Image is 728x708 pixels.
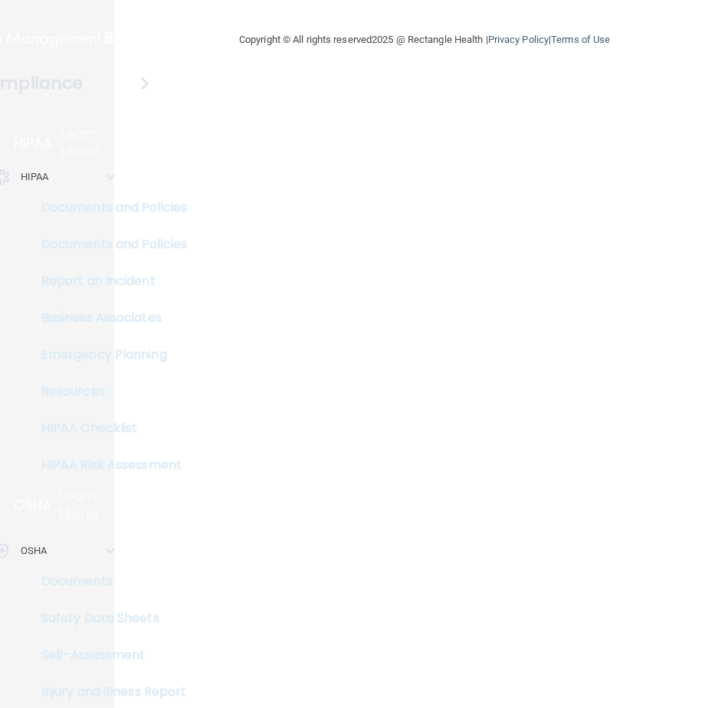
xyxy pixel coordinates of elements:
a: Privacy Policy [488,34,549,45]
div: Copyright © All rights reserved 2025 @ Rectangle Health | | [145,15,704,64]
p: Documents and Policies [3,237,212,252]
p: Learn More! [61,125,116,162]
p: Safety Data Sheets [3,611,212,626]
p: OSHA [14,496,52,514]
p: HIPAA Checklist [3,421,212,436]
p: Emergency Planning [3,347,212,362]
p: Documents [3,574,212,589]
p: OSHA [21,542,47,560]
p: Learn More! [59,487,115,523]
a: Terms of Use [551,34,610,45]
p: Report an Incident [3,274,212,289]
p: HIPAA Risk Assessment [3,457,212,473]
p: Documents and Policies [3,200,212,215]
p: Business Associates [3,310,212,326]
p: Resources [3,384,212,399]
p: Self-Assessment [3,647,212,663]
p: HIPAA [14,134,53,152]
p: Injury and Illness Report [3,684,212,700]
p: HIPAA [21,168,49,186]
